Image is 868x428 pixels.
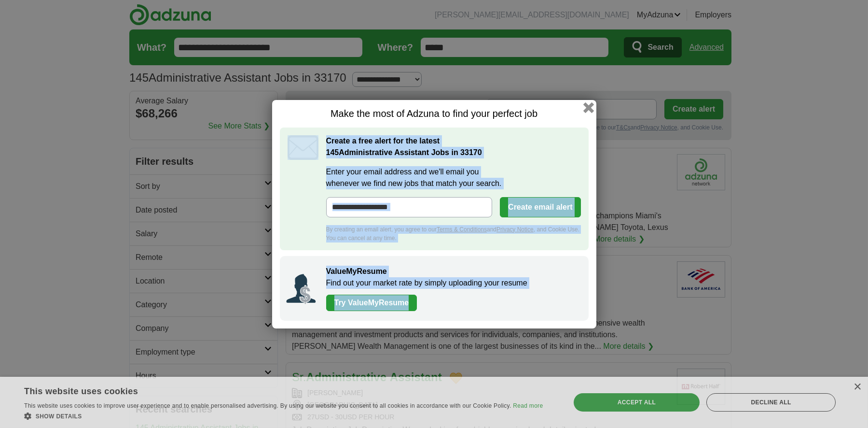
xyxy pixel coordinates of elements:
[36,413,82,420] span: Show details
[574,393,700,412] div: Accept all
[326,147,339,158] span: 145
[24,383,519,397] div: This website uses cookies
[437,226,487,233] a: Terms & Conditions
[326,225,581,243] div: By creating an email alert, you agree to our and , and Cookie Use. You can cancel at any time.
[496,226,534,233] a: Privacy Notice
[706,393,836,412] div: Decline all
[326,166,581,189] label: Enter your email address and we'll email you whenever we find new jobs that match your search.
[326,277,579,289] p: Find out your market rate by simply uploading your resume
[500,197,580,217] button: Create email alert
[513,402,543,409] a: Read more, opens a new window
[24,402,511,409] span: This website uses cookies to improve user experience and to enable personalised advertising. By u...
[326,266,579,277] h2: ValueMyResume
[288,135,318,160] img: icon_email.svg
[326,295,417,311] a: Try ValueMyResume
[280,108,589,120] h1: Make the most of Adzuna to find your perfect job
[326,148,482,157] strong: Administrative Assistant Jobs in 33170
[326,135,581,158] h2: Create a free alert for the latest
[854,384,861,391] div: Close
[24,411,543,421] div: Show details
